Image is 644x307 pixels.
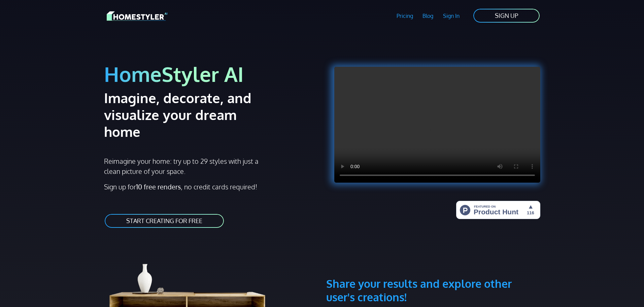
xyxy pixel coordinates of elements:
strong: 10 free renders [136,182,181,191]
p: Sign up for , no credit cards required! [104,182,318,192]
h2: Imagine, decorate, and visualize your dream home [104,89,275,140]
a: SIGN UP [473,8,540,23]
img: HomeStyler AI logo [107,10,167,22]
p: Reimagine your home: try up to 29 styles with just a clean picture of your space. [104,156,265,176]
a: Sign In [438,8,465,24]
img: HomeStyler AI - Interior Design Made Easy: One Click to Your Dream Home | Product Hunt [456,201,540,219]
h1: HomeStyler AI [104,61,318,87]
a: Blog [418,8,438,24]
a: START CREATING FOR FREE [104,213,225,228]
h3: Share your results and explore other user's creations! [326,245,540,304]
a: Pricing [392,8,418,24]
